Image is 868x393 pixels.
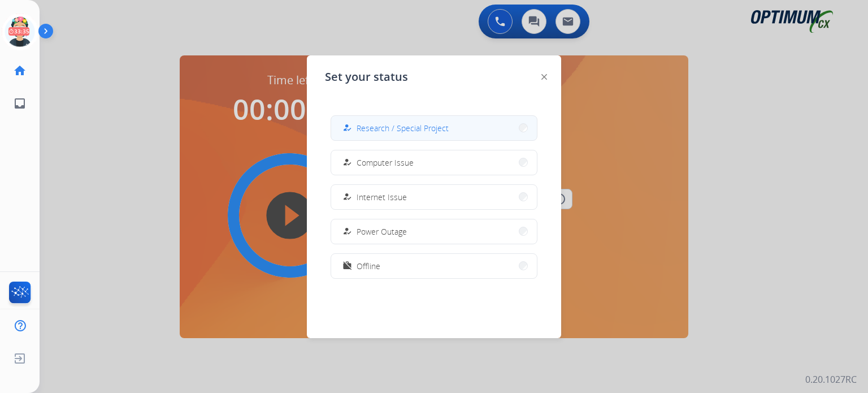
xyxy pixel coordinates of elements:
span: Research / Special Project [357,122,449,134]
span: Computer Issue [357,157,414,169]
mat-icon: how_to_reg [342,158,352,167]
span: Offline [357,260,380,272]
mat-icon: how_to_reg [342,227,352,236]
p: 0.20.1027RC [805,373,857,386]
button: Internet Issue [331,185,537,209]
mat-icon: how_to_reg [342,123,352,133]
span: Internet Issue [357,191,407,203]
mat-icon: home [13,64,27,77]
button: Computer Issue [331,150,537,175]
span: Set your status [325,69,408,85]
img: close-button [541,74,547,80]
button: Power Outage [331,219,537,244]
button: Research / Special Project [331,116,537,140]
mat-icon: work_off [342,261,352,271]
mat-icon: how_to_reg [342,192,352,202]
mat-icon: inbox [13,97,27,110]
button: Offline [331,254,537,278]
span: Power Outage [357,226,407,237]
